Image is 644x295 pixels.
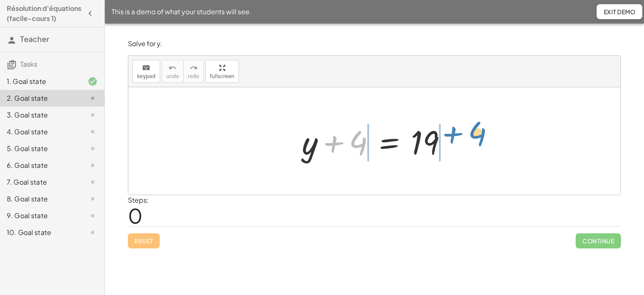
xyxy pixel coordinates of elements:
span: Exit Demo [603,8,636,16]
button: keyboardkeypad [132,60,160,83]
div: 9. Goal state [7,211,74,221]
span: Tasks [20,60,37,68]
h4: Résolution d'équations (facile-cours 1) [7,3,83,23]
i: Task not started. [88,160,98,170]
i: redo [190,63,197,73]
label: Steps: [128,196,149,204]
span: keypad [137,73,156,79]
span: This is a demo of what your students will see. [112,7,252,17]
i: Task not started. [88,127,98,137]
div: 2. Goal state [7,93,74,103]
i: Task not started. [88,194,98,204]
button: redoredo [183,60,204,83]
span: undo [166,73,179,79]
p: Solve for y. [128,39,621,49]
div: 8. Goal state [7,194,74,204]
i: Task not started. [88,144,98,154]
div: 7. Goal state [7,177,74,187]
i: Task not started. [88,211,98,221]
span: fullscreen [210,73,234,79]
span: Teacher [20,34,49,44]
i: Task not started. [88,177,98,187]
span: 0 [128,203,143,228]
button: fullscreen [205,60,239,83]
div: 1. Goal state [7,76,74,86]
i: Task finished and correct. [88,76,98,86]
button: Exit Demo [597,4,642,19]
i: keyboard [142,63,150,73]
i: Task not started. [88,110,98,120]
div: 5. Goal state [7,144,74,154]
div: 6. Goal state [7,160,74,170]
div: 3. Goal state [7,110,74,120]
i: Task not started. [88,227,98,238]
i: undo [169,63,177,73]
div: 10. Goal state [7,227,74,238]
button: undoundo [162,60,184,83]
span: redo [188,73,199,79]
i: Task not started. [88,93,98,103]
div: 4. Goal state [7,127,74,137]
